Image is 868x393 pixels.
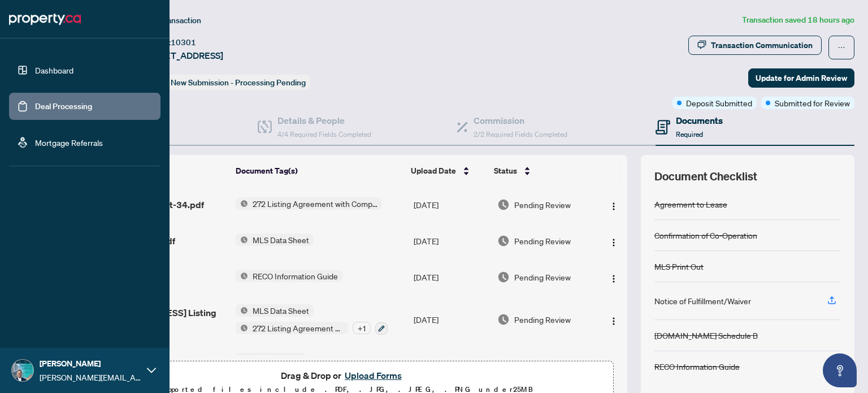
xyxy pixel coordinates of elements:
[514,198,571,211] span: Pending Review
[742,14,854,27] article: Transaction saved 18 hours ago
[474,114,567,127] h4: Commission
[474,130,567,139] span: 2/2 Required Fields Completed
[654,295,751,307] div: Notice of Fulfillment/Waiver
[497,313,510,326] img: Document Status
[353,322,371,334] div: + 1
[676,130,703,139] span: Required
[489,155,594,187] th: Status
[248,353,306,365] span: MLS Print Out
[406,155,490,187] th: Upload Date
[494,165,517,177] span: Status
[171,77,306,88] span: New Submission - Processing Pending
[497,271,510,283] img: Document Status
[654,198,727,210] div: Agreement to Lease
[711,36,813,54] div: Transaction Communication
[775,97,850,109] span: Submitted for Review
[35,137,103,148] a: Mortgage Referrals
[236,234,314,246] button: Status IconMLS Data Sheet
[609,238,618,247] img: Logo
[40,357,141,370] span: [PERSON_NAME]
[236,322,248,334] img: Status Icon
[823,353,857,387] button: Open asap
[236,353,306,383] button: Status IconMLS Print Out
[231,155,406,187] th: Document Tag(s)
[514,313,571,326] span: Pending Review
[605,196,623,214] button: Logo
[35,65,73,75] a: Dashboard
[654,360,740,373] div: RECO Information Guide
[171,37,196,47] span: 10301
[409,223,493,259] td: [DATE]
[609,274,618,283] img: Logo
[236,270,342,282] button: Status IconRECO Information Guide
[686,97,752,109] span: Deposit Submitted
[281,368,405,383] span: Drag & Drop or
[409,295,493,344] td: [DATE]
[236,197,382,210] button: Status Icon272 Listing Agreement with Company Schedule A
[609,202,618,211] img: Logo
[341,368,405,383] button: Upload Forms
[409,259,493,295] td: [DATE]
[141,15,201,25] span: View Transaction
[248,304,314,317] span: MLS Data Sheet
[609,317,618,326] img: Logo
[277,130,371,139] span: 4/4 Required Fields Completed
[248,234,314,246] span: MLS Data Sheet
[40,371,141,383] span: [PERSON_NAME][EMAIL_ADDRESS][DOMAIN_NAME]
[514,235,571,247] span: Pending Review
[605,310,623,329] button: Logo
[756,69,847,87] span: Update for Admin Review
[35,101,92,111] a: Deal Processing
[140,75,310,90] div: Status:
[605,268,623,286] button: Logo
[248,322,348,334] span: 272 Listing Agreement with Company Schedule A
[248,197,382,210] span: 272 Listing Agreement with Company Schedule A
[248,270,342,282] span: RECO Information Guide
[236,234,248,246] img: Status Icon
[236,353,248,365] img: Status Icon
[654,169,757,184] span: Document Checklist
[411,165,456,177] span: Upload Date
[688,36,822,55] button: Transaction Communication
[654,229,757,241] div: Confirmation of Co-Operation
[497,235,510,247] img: Document Status
[236,197,248,210] img: Status Icon
[277,114,371,127] h4: Details & People
[236,304,248,317] img: Status Icon
[497,198,510,211] img: Document Status
[654,260,704,273] div: MLS Print Out
[236,304,388,335] button: Status IconMLS Data SheetStatus Icon272 Listing Agreement with Company Schedule A+1
[12,360,33,381] img: Profile Icon
[409,187,493,223] td: [DATE]
[748,68,854,88] button: Update for Admin Review
[409,344,493,392] td: [DATE]
[236,270,248,282] img: Status Icon
[837,44,845,51] span: ellipsis
[605,232,623,250] button: Logo
[140,49,223,62] span: [STREET_ADDRESS]
[654,329,758,342] div: [DOMAIN_NAME] Schedule B
[9,10,81,28] img: logo
[676,114,723,127] h4: Documents
[514,271,571,283] span: Pending Review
